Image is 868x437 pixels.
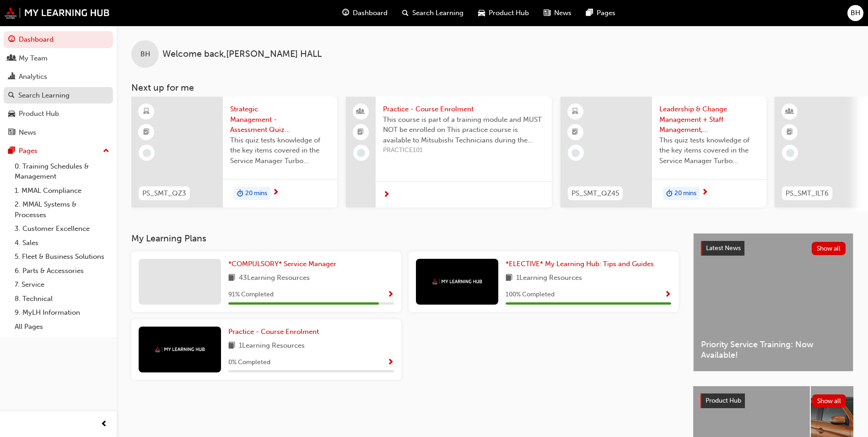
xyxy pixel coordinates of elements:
a: Latest NewsShow allPriority Service Training: Now Available! [693,233,853,371]
span: booktick-icon [572,126,578,138]
span: Product Hub [706,397,741,404]
span: PS_SMT_QZ3 [142,188,186,199]
span: PRACTICE101 [383,145,545,156]
span: learningRecordVerb_NONE-icon [143,149,151,157]
span: 100 % Completed [506,290,555,300]
a: search-iconSearch Learning [395,4,471,22]
span: Practice - Course Enrolment [228,328,319,336]
span: booktick-icon [357,126,364,138]
span: pages-icon [8,147,15,155]
button: Show all [812,394,846,408]
span: BH [851,8,860,18]
span: booktick-icon [787,126,793,138]
span: Search Learning [412,8,464,18]
span: booktick-icon [143,126,150,138]
span: news-icon [544,7,550,19]
span: next-icon [272,189,279,197]
span: pages-icon [586,7,593,19]
span: guage-icon [8,36,15,44]
a: 4. Sales [11,236,113,250]
a: car-iconProduct Hub [471,4,536,22]
span: 1 Learning Resources [516,273,582,284]
a: All Pages [11,320,113,334]
span: 1 Learning Resources [239,340,305,352]
a: news-iconNews [536,4,579,22]
span: 20 mins [245,188,267,199]
span: Strategic Management - Assessment Quiz (Service Manager Turbo Program) [230,104,330,135]
a: Search Learning [4,87,113,104]
a: 1. MMAL Compliance [11,184,113,198]
span: Pages [597,8,615,18]
a: guage-iconDashboard [335,4,395,22]
span: learningResourceType_INSTRUCTOR_LED-icon [787,106,793,118]
span: 0 % Completed [228,357,270,368]
span: Show Progress [387,291,394,299]
span: book-icon [228,273,235,284]
a: 5. Fleet & Business Solutions [11,250,113,264]
span: search-icon [8,92,15,100]
a: Product HubShow all [701,393,846,408]
a: 6. Parts & Accessories [11,264,113,278]
h3: My Learning Plans [131,233,679,244]
span: people-icon [8,55,15,63]
span: Priority Service Training: Now Available! [701,339,846,360]
a: 3. Customer Excellence [11,222,113,236]
button: Show Progress [664,289,671,300]
a: 0. Training Schedules & Management [11,159,113,184]
button: Show Progress [387,289,394,300]
button: Pages [4,142,113,159]
a: 9. MyLH Information [11,306,113,320]
img: mmal [5,7,110,19]
a: pages-iconPages [579,4,623,22]
span: learningRecordVerb_NONE-icon [786,149,794,157]
span: Product Hub [489,8,529,18]
a: News [4,124,113,141]
span: Practice - Course Enrolment [383,104,545,115]
span: PS_SMT_QZ45 [571,188,619,199]
span: Show Progress [387,359,394,367]
a: Practice - Course Enrolment [228,327,323,337]
a: My Team [4,50,113,67]
span: *ELECTIVE* My Learning Hub: Tips and Guides [506,260,654,268]
span: next-icon [383,191,390,199]
span: BH [140,49,150,60]
img: mmal [432,279,482,284]
a: Latest NewsShow all [701,241,846,256]
span: guage-icon [342,7,349,19]
a: PS_SMT_QZ45Leadership & Change Management + Staff Management, Retention & Wellbeing - Assessment ... [561,97,766,208]
span: learningResourceType_ELEARNING-icon [572,106,578,118]
div: News [19,127,36,138]
span: duration-icon [666,188,673,200]
button: Show Progress [387,357,394,368]
span: learningRecordVerb_NONE-icon [571,149,580,157]
span: News [554,8,571,18]
div: Analytics [19,71,47,82]
button: DashboardMy TeamAnalyticsSearch LearningProduct HubNews [4,29,113,142]
span: prev-icon [101,419,108,430]
a: *ELECTIVE* My Learning Hub: Tips and Guides [506,259,658,269]
span: *COMPULSORY* Service Manager [228,260,336,268]
a: Product Hub [4,105,113,122]
span: 91 % Completed [228,290,274,300]
span: news-icon [8,129,15,137]
div: Product Hub [19,109,59,119]
h3: Next up for me [117,82,868,93]
span: book-icon [506,273,512,284]
span: This course is part of a training module and MUST NOT be enrolled on This practice course is avai... [383,115,545,146]
div: My Team [19,53,48,64]
a: *COMPULSORY* Service Manager [228,259,340,269]
span: 20 mins [674,188,696,199]
span: This quiz tests knowledge of the key items covered in the Service Manager Turbo Leadership & Chan... [659,135,759,166]
div: Pages [19,146,38,156]
span: car-icon [8,110,15,118]
span: PS_SMT_ILT6 [786,188,829,199]
span: chart-icon [8,73,15,81]
span: learningRecordVerb_NONE-icon [357,149,365,157]
span: next-icon [701,189,708,197]
span: car-icon [478,7,485,19]
button: BH [847,5,863,21]
a: Practice - Course EnrolmentThis course is part of a training module and MUST NOT be enrolled on T... [346,97,552,208]
span: Dashboard [353,8,388,18]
